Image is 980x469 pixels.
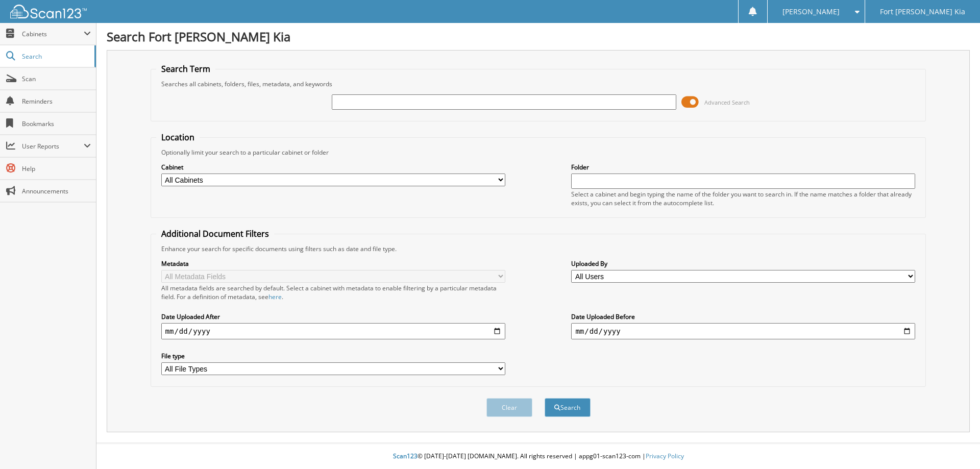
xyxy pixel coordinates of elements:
[161,323,505,339] input: start
[571,323,915,339] input: end
[22,142,84,151] span: User Reports
[22,164,91,173] span: Help
[571,190,915,207] div: Select a cabinet and begin typing the name of the folder you want to search in. If the name match...
[22,97,91,106] span: Reminders
[880,9,965,15] span: Fort [PERSON_NAME] Kia
[486,398,532,417] button: Clear
[156,63,215,75] legend: Search Term
[161,352,505,360] label: File type
[571,312,915,321] label: Date Uploaded Before
[10,5,87,18] img: scan123-logo-white.svg
[156,148,921,157] div: Optionally limit your search to a particular cabinet or folder
[704,98,750,106] span: Advanced Search
[161,284,505,301] div: All metadata fields are searched by default. Select a cabinet with metadata to enable filtering b...
[393,452,418,460] span: Scan123
[96,444,980,469] div: © [DATE]-[DATE] [DOMAIN_NAME]. All rights reserved | appg01-scan123-com |
[156,244,921,253] div: Enhance your search for specific documents using filters such as date and file type.
[545,398,591,417] button: Search
[161,259,505,268] label: Metadata
[268,292,282,301] a: here
[571,163,915,171] label: Folder
[782,9,840,15] span: [PERSON_NAME]
[571,259,915,268] label: Uploaded By
[22,52,89,61] span: Search
[161,312,505,321] label: Date Uploaded After
[22,30,84,38] span: Cabinets
[22,75,91,83] span: Scan
[22,187,91,195] span: Announcements
[156,228,274,239] legend: Additional Document Filters
[156,132,200,143] legend: Location
[161,163,505,171] label: Cabinet
[107,28,970,45] h1: Search Fort [PERSON_NAME] Kia
[156,80,921,88] div: Searches all cabinets, folders, files, metadata, and keywords
[22,119,91,128] span: Bookmarks
[646,452,684,460] a: Privacy Policy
